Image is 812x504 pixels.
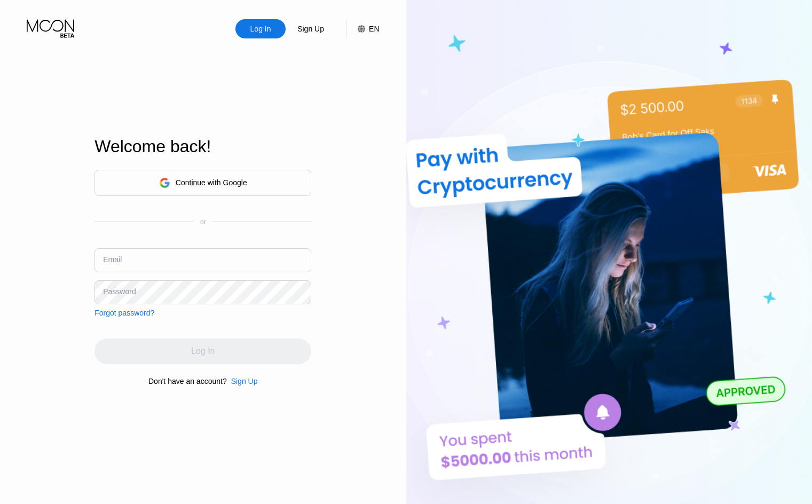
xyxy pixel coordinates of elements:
div: Continue with Google [176,178,247,187]
div: or [200,218,206,226]
div: Email [103,255,122,264]
div: EN [346,19,379,38]
div: Forgot password? [94,309,154,317]
div: Welcome back! [94,137,311,156]
div: EN [369,25,379,33]
div: Sign Up [296,23,325,34]
div: Log In [235,19,286,38]
div: Sign Up [286,19,336,38]
div: Sign Up [227,377,258,385]
div: Continue with Google [94,170,311,196]
div: Sign Up [231,377,258,385]
div: Don't have an account? [148,377,227,385]
div: Log In [249,23,272,34]
div: Password [103,287,136,296]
